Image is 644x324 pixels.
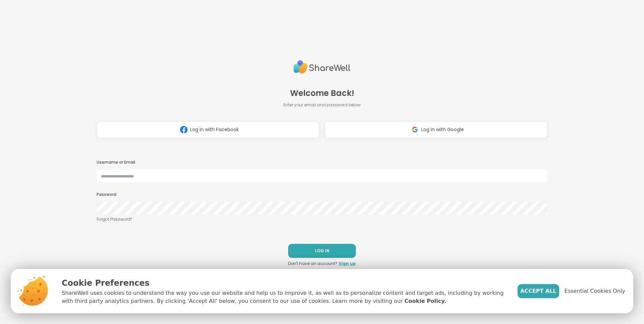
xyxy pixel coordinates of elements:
[283,102,361,108] span: Enter your email and password below
[325,121,547,138] button: Log in with Google
[290,87,354,99] span: Welcome Back!
[62,277,507,289] p: Cookie Preferences
[288,261,337,267] span: Don't have an account?
[421,126,464,133] span: Log in with Google
[293,57,351,76] img: ShareWell Logo
[97,160,547,165] h3: Username or Email
[97,216,547,222] a: Forgot Password?
[565,287,625,295] span: Essential Cookies Only
[190,126,239,133] span: Log in with Facebook
[520,287,556,295] span: Accept All
[315,248,329,254] span: LOG IN
[62,289,507,305] p: ShareWell uses cookies to understand the way you use our website and help us to improve it, as we...
[405,297,446,305] a: Cookie Policy.
[97,192,547,198] h3: Password
[177,123,190,136] img: ShareWell Logomark
[339,261,356,267] a: Sign up
[97,121,319,138] button: Log in with Facebook
[288,244,356,258] button: LOG IN
[409,123,421,136] img: ShareWell Logomark
[518,284,559,298] button: Accept All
